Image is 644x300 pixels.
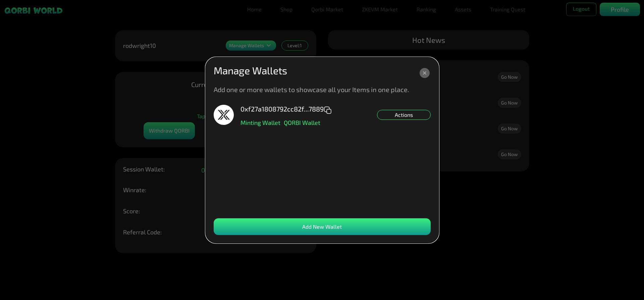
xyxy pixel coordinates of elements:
[214,65,287,75] p: Manage Wallets
[240,120,280,126] p: Minting Wallet
[214,218,431,235] div: Add New Wallet
[240,104,332,114] p: 0xf27a1808792cc82f...7889
[284,120,320,126] p: QORBI Wallet
[214,86,409,93] p: Add one or more wallets to showcase all your Items in one place.
[377,110,431,120] div: Actions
